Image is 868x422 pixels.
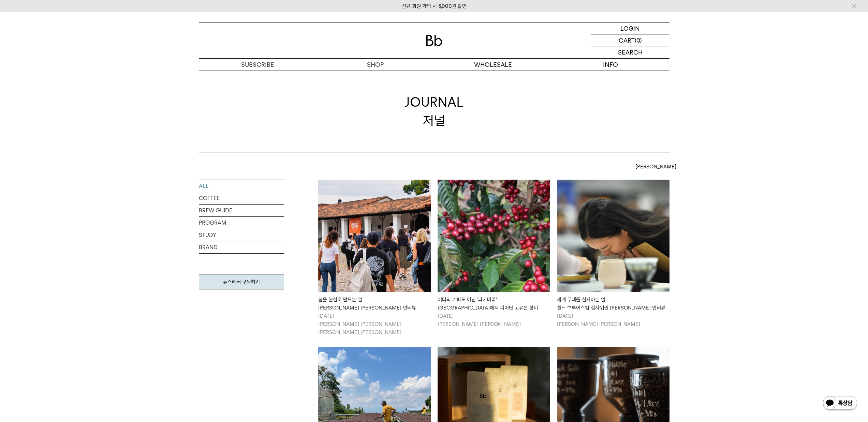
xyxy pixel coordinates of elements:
[591,22,670,34] a: LOGIN
[199,192,284,204] a: COFFEE
[318,312,431,336] p: [DATE] [PERSON_NAME] [PERSON_NAME], [PERSON_NAME] [PERSON_NAME]
[635,34,642,46] p: (0)
[402,3,467,9] a: 신규 회원 가입 시 3,000원 할인
[199,274,284,289] a: 뉴스레터 구독하기
[557,180,670,328] a: 세계 무대를 심사하는 일월드 브루어스컵 심사위원 크리스티 인터뷰 세계 무대를 심사하는 일월드 브루어스컵 심사위원 [PERSON_NAME] 인터뷰 [DATE][PERSON_NA...
[317,59,434,71] a: SHOP
[591,34,670,46] a: CART (0)
[635,163,676,171] span: [PERSON_NAME]
[318,180,431,292] img: 꿈을 현실로 만드는 일빈보야지 탁승희 대표 인터뷰
[199,180,284,192] a: ALL
[318,180,431,336] a: 꿈을 현실로 만드는 일빈보야지 탁승희 대표 인터뷰 꿈을 현실로 만드는 일[PERSON_NAME] [PERSON_NAME] 인터뷰 [DATE][PERSON_NAME] [PERS...
[199,217,284,229] a: PROGRAM
[557,296,670,312] div: 세계 무대를 심사하는 일 월드 브루어스컵 심사위원 [PERSON_NAME] 인터뷰
[620,22,640,34] p: LOGIN
[557,312,670,328] p: [DATE] [PERSON_NAME] [PERSON_NAME]
[318,296,431,312] div: 꿈을 현실로 만드는 일 [PERSON_NAME] [PERSON_NAME] 인터뷰
[618,46,643,58] p: SEARCH
[426,35,442,46] img: 로고
[822,395,858,412] img: 카카오톡 채널 1:1 채팅 버튼
[199,229,284,241] a: STUDY
[199,241,284,253] a: BRAND
[199,59,317,71] a: SUBSCRIBE
[434,59,552,71] p: WHOLESALE
[552,59,670,71] p: INFO
[438,180,550,292] img: 어디의 커피도 아닌 '파카마라'엘살바도르에서 피어난 고유한 향미
[438,296,550,312] div: 어디의 커피도 아닌 '파카마라' [GEOGRAPHIC_DATA]에서 피어난 고유한 향미
[619,34,635,46] p: CART
[199,205,284,216] a: BREW GUIDE
[438,312,550,328] p: [DATE] [PERSON_NAME] [PERSON_NAME]
[405,93,464,129] div: JOURNAL 저널
[557,180,670,292] img: 세계 무대를 심사하는 일월드 브루어스컵 심사위원 크리스티 인터뷰
[438,180,550,328] a: 어디의 커피도 아닌 '파카마라'엘살바도르에서 피어난 고유한 향미 어디의 커피도 아닌 '파카마라'[GEOGRAPHIC_DATA]에서 피어난 고유한 향미 [DATE][PERSON...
